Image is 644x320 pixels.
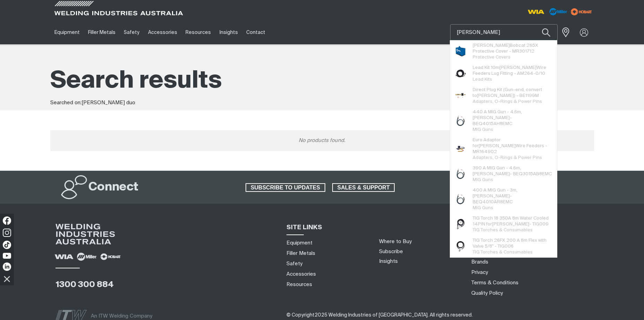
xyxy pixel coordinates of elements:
[473,65,552,77] span: Lead Kit 10m Wire Feeders Lug Fitting - AM264-0/10
[473,172,510,176] span: [PERSON_NAME]
[286,281,312,288] a: Resources
[286,224,322,231] span: SITE LINKS
[473,137,552,155] span: Euro Adaptor for Wire Feeders - MR164902
[181,20,215,44] a: Resources
[473,109,552,127] span: 440 A MIG Gun - 4.6m, - BEQ4015AH8EMC
[379,249,403,254] a: Subscribe
[81,100,135,105] span: [PERSON_NAME] duo
[477,94,514,98] span: [PERSON_NAME]
[3,263,11,271] img: LinkedIn
[569,7,594,17] img: miller
[473,238,552,249] span: TIG Torch 26FX 200 A 8m Flex with Valve 5/8" - TIG006
[286,239,312,247] a: Equipment
[379,239,412,244] a: Where to Buy
[473,194,510,198] span: [PERSON_NAME]
[473,250,533,255] span: TIG Torches & Consumables
[332,183,395,192] a: SALES & SUPPORT
[286,270,316,278] a: Accessories
[471,258,488,266] a: Brands
[471,269,488,276] a: Privacy
[473,165,552,177] span: 390 A MIG Gun - 4.6m, - BEQ3015AB8EMC
[379,259,398,264] a: Insights
[473,127,493,132] span: MIG Guns
[88,180,138,195] h2: Connect
[471,290,503,297] a: Quality Policy
[450,25,557,40] input: Product name or item number...
[215,20,242,44] a: Insights
[534,24,558,41] button: Search products
[473,99,542,104] span: Adapters, O-Rings & Power Pins
[473,77,492,82] span: Lead Kits
[492,222,529,226] span: [PERSON_NAME]
[473,87,552,99] span: Direct Plug Kit (Gun-end, convert to ) - BE1199M
[3,216,11,225] img: Facebook
[286,312,473,318] span: ​​​​​​​​​​​​​​​​​​ ​​​​​​
[473,116,510,120] span: [PERSON_NAME]
[450,40,557,257] ul: Suggestions
[333,183,394,192] span: SALES & SUPPORT
[55,281,114,289] a: 1300 300 884
[1,273,13,285] img: hide socials
[473,228,533,232] span: TIG Torches & Consumables
[473,215,552,227] span: TIG Torch 18 350A 8m Water Cooled 14PIN for - TIG009
[50,20,458,44] nav: Main
[50,20,84,44] a: Equipment
[473,187,552,205] span: 400 A MIG Gun - 3m, - BEQ4010AR8EMC
[284,238,371,290] nav: Sitemap
[50,66,594,97] h1: Search results
[473,43,552,54] span: Bobcat 265X Protective Cover - MR301712
[84,20,120,44] a: Filler Metals
[3,241,11,249] img: TikTok
[246,183,325,192] a: SUBSCRIBE TO UPDATES
[3,229,11,237] img: Instagram
[479,144,516,148] span: [PERSON_NAME]
[473,178,493,182] span: MIG Guns
[471,279,518,286] a: Terms & Conditions
[120,20,144,44] a: Safety
[473,43,510,48] span: [PERSON_NAME]
[91,313,152,319] span: An ITW Welding Company
[242,20,269,44] a: Contact
[246,183,325,192] span: SUBSCRIBE TO UPDATES
[499,65,536,70] span: [PERSON_NAME]
[3,253,11,259] img: YouTube
[473,206,493,210] span: MIG Guns
[286,260,302,267] a: Safety
[286,250,315,257] a: Filler Metals
[50,130,594,151] div: No products found.
[473,55,510,60] span: Protective Covers
[286,313,473,318] span: © Copyright 2025 Welding Industries of [GEOGRAPHIC_DATA] . All rights reserved.
[50,99,594,107] div: Searched on:
[144,20,181,44] a: Accessories
[473,155,542,160] span: Adapters, O-Rings & Power Pins
[469,236,602,298] nav: Footer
